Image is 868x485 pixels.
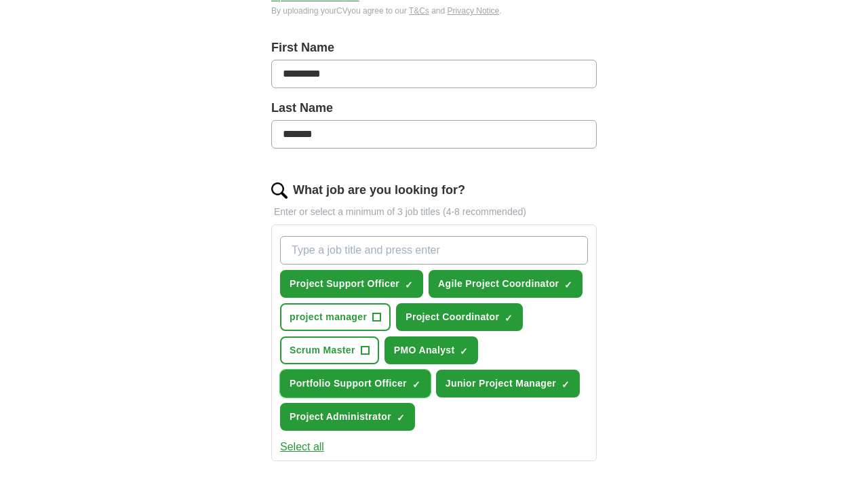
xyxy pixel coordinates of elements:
[406,310,499,324] span: Project Coordinator
[280,439,324,455] button: Select all
[397,412,405,423] span: ✓
[280,270,423,298] button: Project Support Officer✓
[293,181,465,199] label: What job are you looking for?
[505,313,513,324] span: ✓
[271,5,597,17] div: By uploading your CV you agree to our and .
[271,205,597,219] p: Enter or select a minimum of 3 job titles (4-8 recommended)
[396,303,523,331] button: Project Coordinator✓
[561,379,570,390] span: ✓
[290,343,355,357] span: Scrum Master
[280,236,588,265] input: Type a job title and press enter
[271,39,597,57] label: First Name
[564,279,572,290] span: ✓
[290,277,399,291] span: Project Support Officer
[290,410,391,424] span: Project Administrator
[280,303,391,331] button: project manager
[438,277,559,291] span: Agile Project Coordinator
[290,310,367,324] span: project manager
[280,403,415,431] button: Project Administrator✓
[412,379,420,390] span: ✓
[271,182,288,199] img: search.png
[460,346,468,357] span: ✓
[446,376,556,391] span: Junior Project Manager
[280,370,431,397] button: Portfolio Support Officer✓
[394,343,455,357] span: PMO Analyst
[280,336,379,364] button: Scrum Master
[290,376,407,391] span: Portfolio Support Officer
[405,279,413,290] span: ✓
[448,6,500,16] a: Privacy Notice
[429,270,583,298] button: Agile Project Coordinator✓
[384,336,479,364] button: PMO Analyst✓
[436,370,580,397] button: Junior Project Manager✓
[409,6,429,16] a: T&Cs
[271,99,597,117] label: Last Name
